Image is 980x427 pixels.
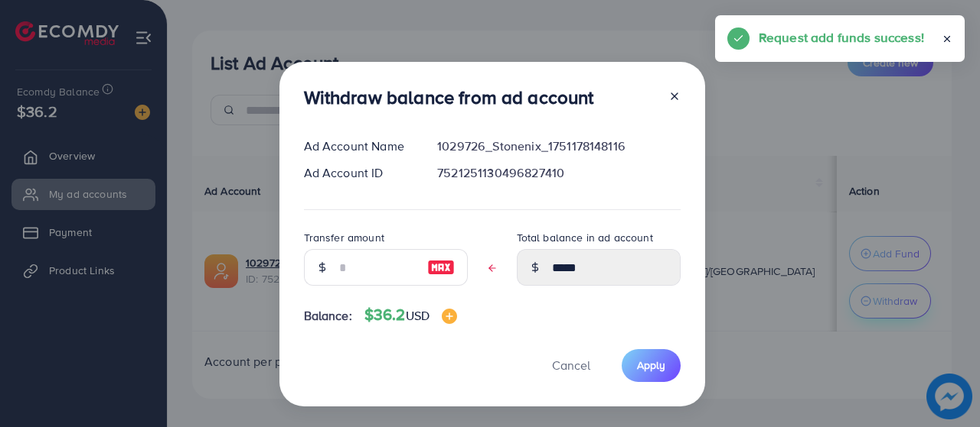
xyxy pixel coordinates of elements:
span: Balance: [304,307,352,325]
div: Ad Account ID [292,164,426,182]
div: Ad Account Name [292,137,426,155]
h3: Withdraw balance from ad account [304,86,594,108]
div: 1029726_Stonenix_1751178148116 [425,137,692,155]
button: Apply [622,349,681,382]
h5: Request add funds success! [759,27,924,47]
span: Apply [637,357,665,373]
span: USD [406,307,430,324]
img: image [442,309,457,324]
div: 7521251130496827410 [425,164,692,182]
button: Cancel [533,349,609,382]
span: Cancel [552,357,590,374]
img: image [427,258,455,277]
label: Total balance in ad account [517,230,653,245]
label: Transfer amount [304,230,384,245]
h4: $36.2 [364,306,457,325]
